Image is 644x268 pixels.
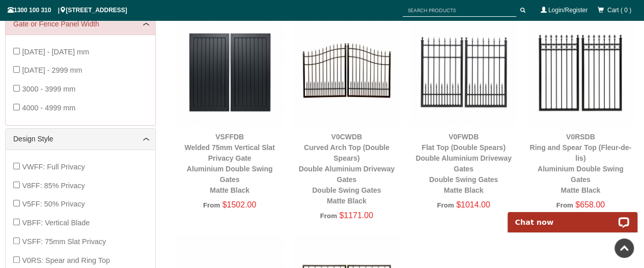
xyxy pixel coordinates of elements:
span: 4000 - 4999 mm [22,104,75,112]
span: VBFF: Vertical Blade [22,219,90,227]
span: From [437,201,454,209]
a: Login/Register [548,7,587,14]
a: Design Style [13,134,148,144]
a: Gate or Fence Panel Width [13,19,148,29]
img: V0FWDB - Flat Top (Double Spears) - Double Aluminium Driveway Gates - Double Swing Gates - Matte ... [410,19,517,126]
span: $1502.00 [222,200,257,209]
img: V0CWDB - Curved Arch Top (Double Spears) - Double Aluminium Driveway Gates - Double Swing Gates -... [293,19,400,126]
span: $1171.00 [339,211,373,220]
input: SEARCH PRODUCTS [403,4,516,17]
span: Cart ( 0 ) [607,7,631,14]
a: V0RSDBRing and Spear Top (Fleur-de-lis)Aluminium Double Swing GatesMatte Black [529,133,631,194]
span: 3000 - 3999 mm [22,85,75,93]
span: [DATE] - [DATE] mm [22,48,89,56]
span: $1014.00 [456,200,490,209]
span: 1300 100 310 | [STREET_ADDRESS] [8,7,127,14]
a: V0FWDBFlat Top (Double Spears)Double Aluminium Driveway GatesDouble Swing GatesMatte Black [415,133,512,194]
span: From [203,201,220,209]
span: [DATE] - 2999 mm [22,66,82,74]
span: V5FF: 50% Privacy [22,200,85,208]
span: VWFF: Full Privacy [22,163,85,171]
a: V0CWDBCurved Arch Top (Double Spears)Double Aluminium Driveway GatesDouble Swing GatesMatte Black [299,133,395,205]
img: VSFFDB - Welded 75mm Vertical Slat Privacy Gate - Aluminium Double Swing Gates - Matte Black - Ga... [176,19,283,126]
a: VSFFDBWelded 75mm Vertical Slat Privacy GateAluminium Double Swing GatesMatte Black [185,133,275,194]
img: V0RSDB - Ring and Spear Top (Fleur-de-lis) - Aluminium Double Swing Gates - Matte Black - Gate Wa... [527,19,634,126]
span: From [320,212,337,220]
span: VSFF: 75mm Slat Privacy [22,237,106,246]
iframe: LiveChat chat widget [501,200,644,232]
span: V0RS: Spear and Ring Top [22,256,110,264]
span: V8FF: 85% Privacy [22,182,85,190]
